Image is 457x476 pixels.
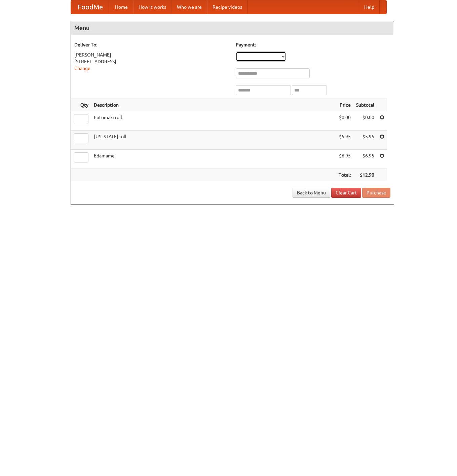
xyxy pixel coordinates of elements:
a: FoodMe [71,0,110,14]
td: [US_STATE] roll [91,131,336,150]
h4: Menu [71,21,394,35]
h5: Payment: [236,41,390,48]
div: [PERSON_NAME] [74,51,229,58]
td: $5.95 [336,131,353,150]
a: Who we are [172,0,207,14]
td: $6.95 [336,150,353,169]
th: Price [336,99,353,111]
button: Purchase [362,188,390,198]
div: [STREET_ADDRESS] [74,58,229,65]
td: $6.95 [353,150,377,169]
a: Home [110,0,133,14]
td: $0.00 [353,111,377,131]
td: $5.95 [353,131,377,150]
td: Edamame [91,150,336,169]
th: Description [91,99,336,111]
a: Change [74,66,90,71]
th: Qty [71,99,91,111]
th: $12.90 [353,169,377,181]
th: Total: [336,169,353,181]
a: Help [359,0,380,14]
td: Futomaki roll [91,111,336,131]
td: $0.00 [336,111,353,131]
a: Back to Menu [293,188,330,198]
th: Subtotal [353,99,377,111]
h5: Deliver To: [74,41,229,48]
a: Recipe videos [207,0,247,14]
a: How it works [133,0,172,14]
a: Clear Cart [331,188,361,198]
